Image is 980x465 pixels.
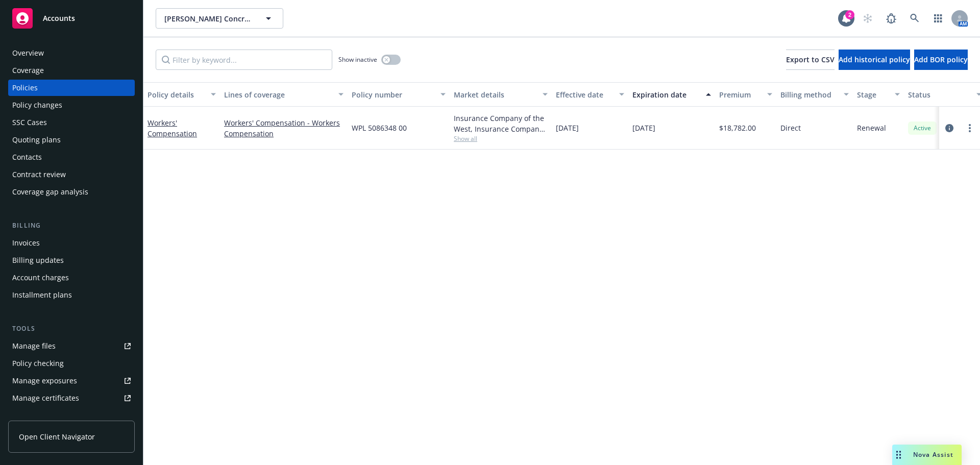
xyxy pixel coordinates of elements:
span: Active [912,124,933,133]
a: Installment plans [8,287,135,303]
div: Coverage [12,62,44,79]
button: Billing method [776,82,853,107]
div: Manage files [12,338,56,354]
a: Manage certificates [8,390,135,406]
div: Quoting plans [12,132,61,148]
div: Premium [719,89,761,100]
button: Expiration date [628,82,715,107]
span: [DATE] [556,123,579,133]
div: Tools [8,324,135,334]
div: Drag to move [892,445,905,465]
div: Manage claims [12,407,64,424]
div: Insurance Company of the West, Insurance Company of the West (ICW) [454,113,548,134]
div: Effective date [556,89,613,100]
span: WPL 5086348 00 [352,123,407,133]
div: Overview [12,45,44,61]
button: Export to CSV [786,50,835,70]
button: Premium [715,82,776,107]
button: Market details [450,82,552,107]
button: Effective date [552,82,628,107]
button: Add BOR policy [914,50,968,70]
a: more [964,122,976,134]
div: Expiration date [632,89,700,100]
div: Billing [8,221,135,231]
a: Policy checking [8,355,135,372]
div: Policy checking [12,355,64,372]
span: Open Client Navigator [19,431,95,442]
div: Contract review [12,166,66,183]
button: [PERSON_NAME] Concrete Inc. [156,8,283,29]
div: Market details [454,89,536,100]
a: Workers' Compensation [148,118,197,138]
span: Accounts [43,14,75,22]
div: Installment plans [12,287,72,303]
div: Policy changes [12,97,62,113]
input: Filter by keyword... [156,50,332,70]
a: Policy changes [8,97,135,113]
div: Stage [857,89,889,100]
div: Policy details [148,89,205,100]
a: Contract review [8,166,135,183]
button: Policy details [143,82,220,107]
div: SSC Cases [12,114,47,131]
a: circleInformation [943,122,955,134]
div: Manage exposures [12,373,77,389]
span: Show inactive [338,55,377,64]
a: Quoting plans [8,132,135,148]
div: Coverage gap analysis [12,184,88,200]
div: Policy number [352,89,434,100]
button: Add historical policy [839,50,910,70]
span: [PERSON_NAME] Concrete Inc. [164,13,253,24]
div: Lines of coverage [224,89,332,100]
div: Billing updates [12,252,64,268]
div: 2 [845,10,854,19]
span: Add historical policy [839,55,910,64]
span: Nova Assist [913,450,953,459]
a: Manage files [8,338,135,354]
a: Report a Bug [881,8,901,29]
button: Stage [853,82,904,107]
div: Account charges [12,270,69,286]
a: Accounts [8,4,135,33]
a: Invoices [8,235,135,251]
div: Manage certificates [12,390,79,406]
a: Coverage gap analysis [8,184,135,200]
span: Direct [780,123,801,133]
a: Overview [8,45,135,61]
span: Add BOR policy [914,55,968,64]
button: Policy number [348,82,450,107]
span: Renewal [857,123,886,133]
a: Coverage [8,62,135,79]
div: Status [908,89,970,100]
div: Invoices [12,235,40,251]
a: Search [904,8,925,29]
button: Nova Assist [892,445,962,465]
a: Manage claims [8,407,135,424]
span: Show all [454,134,548,143]
a: Policies [8,80,135,96]
div: Billing method [780,89,838,100]
div: Policies [12,80,38,96]
a: Contacts [8,149,135,165]
a: Workers' Compensation - Workers Compensation [224,117,344,139]
a: Account charges [8,270,135,286]
a: Switch app [928,8,948,29]
button: Lines of coverage [220,82,348,107]
a: Billing updates [8,252,135,268]
a: SSC Cases [8,114,135,131]
span: $18,782.00 [719,123,756,133]
span: [DATE] [632,123,655,133]
div: Contacts [12,149,42,165]
span: Export to CSV [786,55,835,64]
a: Start snowing [857,8,878,29]
a: Manage exposures [8,373,135,389]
